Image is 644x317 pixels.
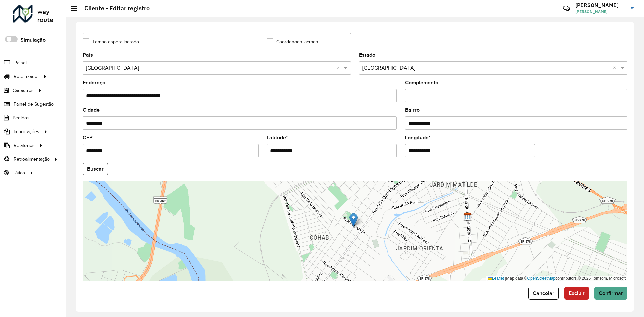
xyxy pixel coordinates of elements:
span: Cancelar [533,290,554,296]
span: Roteirizador [14,73,39,80]
span: | [505,276,506,281]
label: Coordenada lacrada [267,38,318,45]
span: Retroalimentação [14,156,50,163]
label: Complemento [405,78,438,87]
span: Clear all [613,64,619,72]
button: Buscar [83,163,108,175]
label: Tempo espera lacrado [83,38,139,45]
button: Cancelar [528,287,559,300]
label: Latitude [267,134,288,142]
a: OpenStreetMap [527,276,556,281]
button: Excluir [564,287,589,300]
h2: Cliente - Editar registro [77,5,150,12]
span: Importações [14,128,39,135]
span: [PERSON_NAME] [575,9,626,15]
label: Longitude [405,134,431,142]
label: Endereço [83,78,105,87]
label: Cidade [83,106,100,114]
img: Ouribram [463,212,472,221]
span: Painel de Sugestão [14,101,54,108]
span: Confirmar [599,290,623,296]
label: País [83,51,93,59]
label: CEP [83,134,93,142]
button: Confirmar [594,287,627,300]
label: Simulação [20,36,46,44]
label: Bairro [405,106,420,114]
span: Cadastros [13,87,34,94]
span: Excluir [569,290,585,296]
a: Leaflet [488,276,504,281]
div: Map data © contributors,© 2025 TomTom, Microsoft [486,276,627,281]
span: Clear all [337,64,342,72]
span: Relatórios [14,142,35,149]
span: Painel [14,59,27,66]
h3: [PERSON_NAME] [575,2,626,8]
span: Pedidos [13,114,30,121]
label: Estado [359,51,375,59]
span: Tático [13,169,25,176]
a: Contato Rápido [559,1,574,16]
img: Marker [349,213,358,227]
